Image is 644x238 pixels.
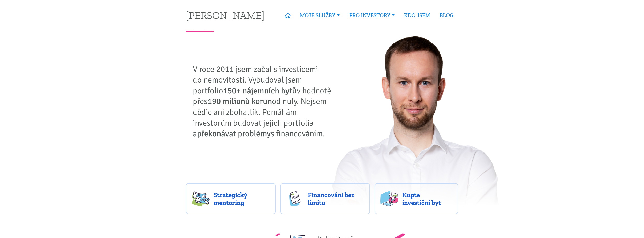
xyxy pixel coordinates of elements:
[380,191,398,206] img: flats
[193,64,335,139] p: V roce 2011 jsem začal s investicemi do nemovitostí. Vybudoval jsem portfolio v hodnotě přes od n...
[197,129,271,139] strong: překonávat problémy
[186,183,276,214] a: Strategický mentoring
[375,183,458,214] a: Kupte investiční byt
[308,191,364,206] span: Financování bez limitu
[402,191,452,206] span: Kupte investiční byt
[345,9,399,21] a: PRO INVESTORY
[214,191,270,206] span: Strategický mentoring
[399,9,435,21] a: KDO JSEM
[295,9,344,21] a: MOJE SLUŽBY
[223,86,297,96] strong: 150+ nájemních bytů
[208,96,272,106] strong: 190 milionů korun
[280,183,370,214] a: Financování bez limitu
[186,10,264,20] a: [PERSON_NAME]
[286,191,304,206] img: finance
[435,9,458,21] a: BLOG
[192,191,210,206] img: strategy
